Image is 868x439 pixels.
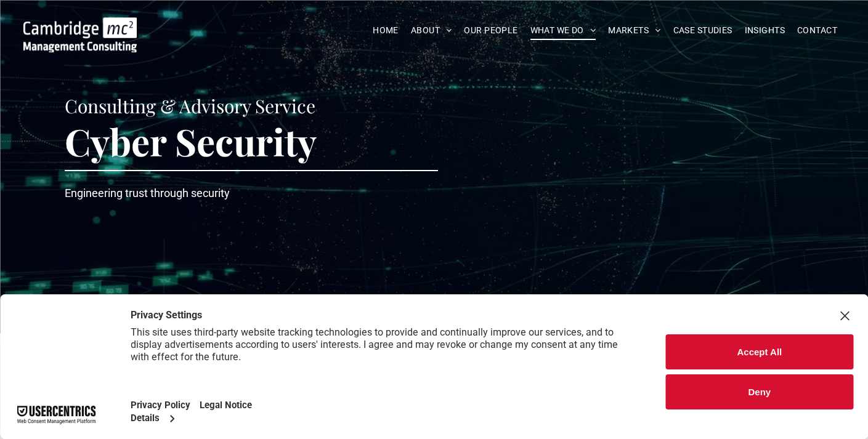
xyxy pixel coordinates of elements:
[65,94,315,118] span: Consulting & Advisory Service
[458,21,524,40] a: OUR PEOPLE
[23,17,137,52] img: Go to Homepage
[524,21,602,40] a: WHAT WE DO
[65,187,230,199] span: Engineering trust through security
[602,21,667,40] a: MARKETS
[23,19,137,32] a: TECHNOLOGY > Cyber Security | SERVICES | Cambridge Management Consulting
[739,21,791,40] a: INSIGHTS
[405,21,458,40] a: ABOUT
[65,116,317,166] span: Cyber Security
[667,21,739,40] a: CASE STUDIES
[367,21,405,40] a: HOME
[791,21,843,40] a: CONTACT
